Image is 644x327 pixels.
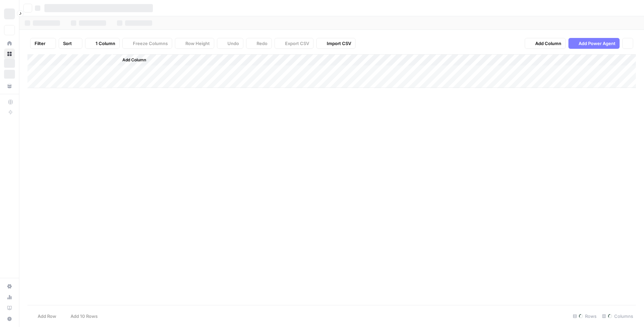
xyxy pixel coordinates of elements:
span: Freeze Columns [133,40,168,47]
span: Add Column [122,57,146,63]
button: Export CSV [275,38,314,49]
button: Undo [217,38,243,49]
span: Export CSV [285,40,309,47]
button: Add Power Agent [568,38,620,49]
span: Row Height [185,40,210,47]
button: Redo [246,38,272,49]
div: Columns [599,311,636,322]
a: Browse [4,48,15,59]
span: 1 Column [96,40,115,47]
a: Home [4,38,15,49]
button: Help + Support [4,313,15,324]
a: Your Data [4,81,15,91]
button: Add Column [525,38,566,49]
span: Redo [257,40,267,47]
div: Rows [570,311,599,322]
span: Add Power Agent [579,40,616,47]
span: Add Row [38,313,56,320]
button: Freeze Columns [122,38,172,49]
span: Filter [35,40,45,47]
span: Import CSV [327,40,351,47]
a: Settings [4,281,15,292]
a: Learning Hub [4,303,15,313]
span: Undo [227,40,239,47]
span: Add 10 Rows [71,313,98,320]
button: Import CSV [316,38,356,49]
button: Row Height [175,38,214,49]
button: Filter [30,38,56,49]
button: Sort [59,38,82,49]
a: Usage [4,292,15,303]
button: Add Column [114,56,149,64]
button: Add Row [27,311,60,322]
span: Add Column [535,40,561,47]
button: Add 10 Rows [60,311,102,322]
button: 1 Column [85,38,120,49]
span: Sort [63,40,72,47]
